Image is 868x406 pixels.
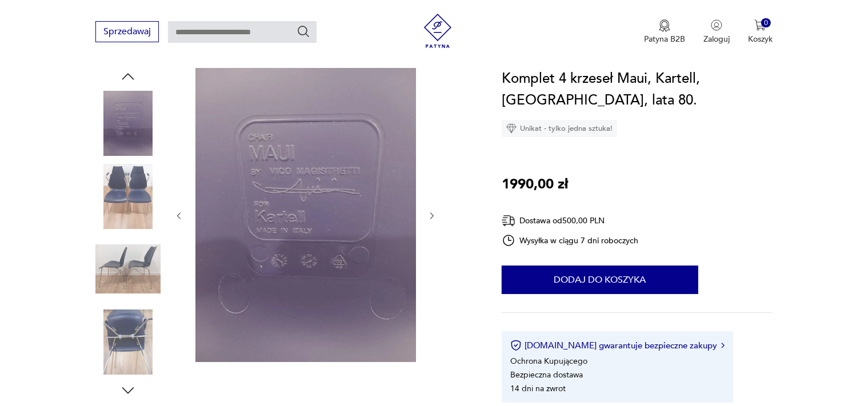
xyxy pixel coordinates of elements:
[297,25,310,38] button: Szukaj
[195,68,416,362] img: Zdjęcie produktu Komplet 4 krzeseł Maui, Kartell, Włochy, lata 80.
[510,340,725,351] button: [DOMAIN_NAME] gwarantuje bezpieczne zakupy
[95,236,161,302] img: Zdjęcie produktu Komplet 4 krzeseł Maui, Kartell, Włochy, lata 80.
[95,21,159,42] button: Sprzedawaj
[510,369,583,380] li: Bezpieczna dostawa
[659,19,670,32] img: Ikona medalu
[644,34,685,45] p: Patyna B2B
[721,343,725,348] img: Ikona strzałki w prawo
[502,214,639,228] div: Dostawa od 500,00 PLN
[502,234,639,247] div: Wysyłka w ciągu 7 dni roboczych
[510,356,587,367] li: Ochrona Kupującego
[644,19,685,45] a: Ikona medaluPatyna B2B
[502,120,617,137] div: Unikat - tylko jedna sztuka!
[502,214,515,228] img: Ikona dostawy
[703,34,730,45] p: Zaloguj
[95,29,159,37] a: Sprzedawaj
[95,164,161,229] img: Zdjęcie produktu Komplet 4 krzeseł Maui, Kartell, Włochy, lata 80.
[95,91,161,156] img: Zdjęcie produktu Komplet 4 krzeseł Maui, Kartell, Włochy, lata 80.
[644,19,685,45] button: Patyna B2B
[506,123,517,134] img: Ikona diamentu
[510,383,566,394] li: 14 dni na zwrot
[510,340,522,351] img: Ikona certyfikatu
[748,19,773,45] button: 0Koszyk
[711,19,722,31] img: Ikonka użytkownika
[502,68,773,111] h1: Komplet 4 krzeseł Maui, Kartell, [GEOGRAPHIC_DATA], lata 80.
[502,266,698,294] button: Dodaj do koszyka
[754,19,766,31] img: Ikona koszyka
[703,19,730,45] button: Zaloguj
[748,34,773,45] p: Koszyk
[421,14,455,48] img: Patyna - sklep z meblami i dekoracjami vintage
[95,309,161,375] img: Zdjęcie produktu Komplet 4 krzeseł Maui, Kartell, Włochy, lata 80.
[502,174,568,195] p: 1990,00 zł
[761,18,771,28] div: 0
